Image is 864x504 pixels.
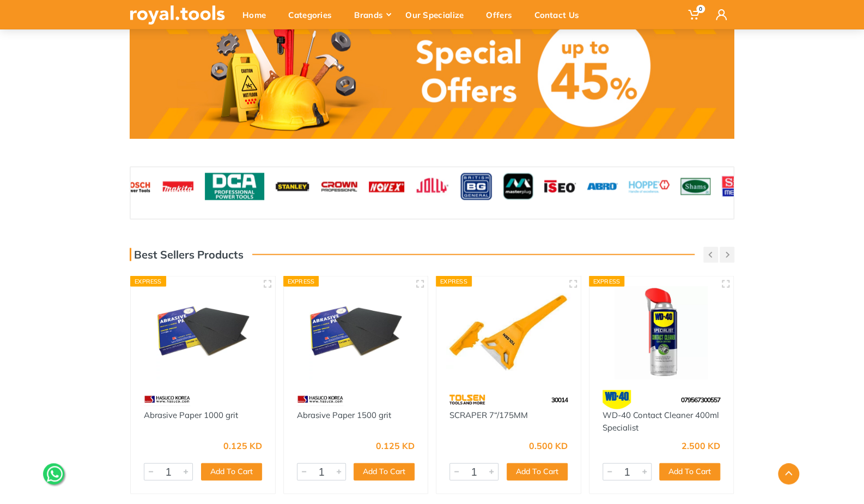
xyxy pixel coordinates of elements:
[297,390,344,409] img: 88.webp
[603,390,631,409] img: 25.webp
[603,409,719,432] a: WD-40 Contact Cleaner 400ml Specialist
[144,390,191,409] img: 88.webp
[681,395,720,403] span: 079567300557
[503,173,534,200] img: Royal Tools Brand - Masterplug
[297,409,391,420] a: Abrasive Paper 1500 grit
[478,3,527,26] div: Offers
[130,5,225,24] img: royal.tools Logo
[111,173,151,200] img: Royal Tools Brand - Bosch
[369,173,405,200] img: Royal Tools Brand - Novex
[376,441,415,450] div: 0.125 KD
[529,441,568,450] div: 0.500 KD
[551,395,568,403] span: 30014
[589,275,625,286] div: Express
[281,3,346,26] div: Categories
[629,173,670,200] img: Royal Tools Brand - Hoppe
[275,173,309,200] img: Royal Tools Brand - Stanley
[144,409,238,420] a: Abrasive Paper 1000 grit
[721,173,758,200] img: Royal Tools Brand - Sinar
[235,3,281,26] div: Home
[130,275,166,286] div: Express
[130,248,244,261] h3: Best Sellers Products
[696,5,705,13] span: 0
[599,286,724,379] img: Royal Tools - WD-40 Contact Cleaner 400ml Specialist
[283,275,319,286] div: Express
[446,286,571,379] img: Royal Tools - SCRAPER 7“/175MM
[141,286,265,379] img: Royal Tools - Abrasive Paper 1000 grit
[205,173,264,200] img: Royal Tools Brand - DCA
[587,173,618,200] img: Royal Tools Brand - ABRO
[682,441,720,450] div: 2.500 KD
[398,3,478,26] div: Our Specialize
[320,173,358,200] img: Royal Tools Brand - Crown
[544,173,576,200] img: Royal Tools Brand - ISEO
[415,173,449,200] img: Royal Tools Brand - Jolly
[294,286,418,379] img: Royal Tools - Abrasive Paper 1500 grit
[162,173,194,200] img: Royal Tools Brand - Makita
[680,173,710,200] img: Royal Tools Brand - Shams
[527,3,594,26] div: Contact Us
[460,173,492,200] img: Royal Tools Brand - BG Electrical
[449,390,485,409] img: 64.webp
[223,441,262,450] div: 0.125 KD
[449,409,528,420] a: SCRAPER 7“/175MM
[346,3,398,26] div: Brands
[436,275,472,286] div: Express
